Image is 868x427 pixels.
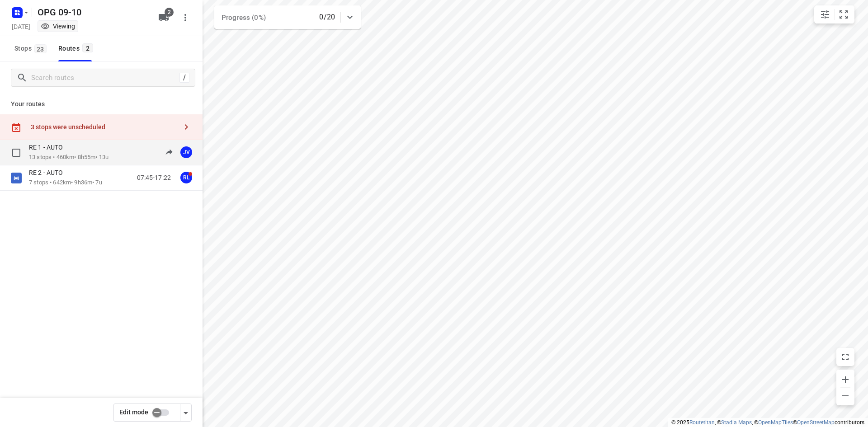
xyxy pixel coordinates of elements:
[34,44,47,53] span: 23
[214,5,361,29] div: Progress (0%)0/20
[137,173,171,183] p: 07:45-17:22
[180,407,191,418] div: Driver app settings
[689,419,715,426] a: Routetitan
[41,22,75,31] div: You are currently in view mode. To make any changes, go to edit project.
[222,14,266,22] span: Progress (0%)
[721,419,752,426] a: Stadia Maps
[835,5,853,23] button: Fit zoom
[179,73,189,83] div: /
[155,9,173,27] button: 2
[7,144,25,162] span: Select
[82,43,93,52] span: 2
[11,99,192,109] p: Your routes
[814,5,854,23] div: small contained button group
[797,419,835,426] a: OpenStreetMap
[29,169,68,177] p: RE 2 - AUTO
[816,5,834,23] button: Map settings
[29,143,68,151] p: RE 1 - AUTO
[14,43,49,54] span: Stops
[671,419,864,426] li: © 2025 , © , © © contributors
[176,9,194,27] button: More
[31,123,177,131] div: 3 stops were unscheduled
[29,153,108,162] p: 13 stops • 460km • 8h55m • 13u
[319,12,335,23] p: 0/20
[31,71,179,85] input: Search routes
[29,178,102,187] p: 7 stops • 642km • 9h36m • 7u
[160,143,178,161] button: Send to driver
[119,408,148,416] span: Edit mode
[58,43,96,54] div: Routes
[165,8,174,17] span: 2
[758,419,793,426] a: OpenMapTiles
